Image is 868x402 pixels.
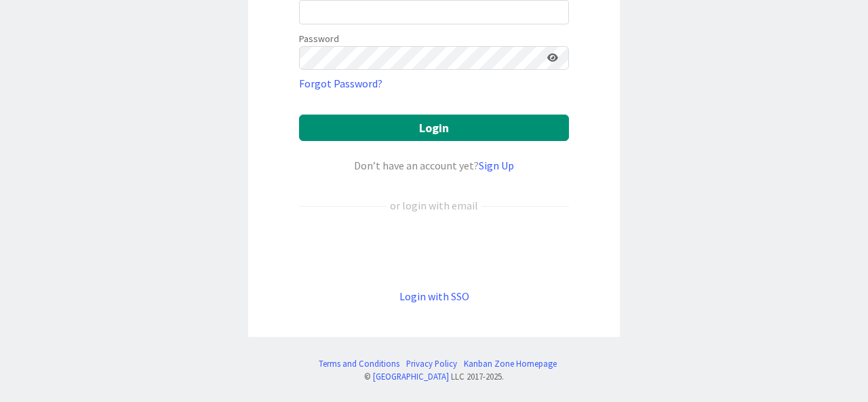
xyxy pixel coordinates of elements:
iframe: Sign in with Google Button [292,236,576,266]
a: Kanban Zone Homepage [464,357,557,370]
a: Privacy Policy [406,357,457,370]
div: or login with email [387,197,481,214]
div: © LLC 2017- 2025 . [312,370,557,383]
a: Terms and Conditions [319,357,399,370]
a: Login with SSO [399,289,469,303]
a: [GEOGRAPHIC_DATA] [373,371,449,382]
button: Login [299,115,569,141]
label: Password [299,32,339,46]
div: Don’t have an account yet? [299,157,569,174]
a: Forgot Password? [299,75,382,92]
a: Sign Up [479,159,514,172]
